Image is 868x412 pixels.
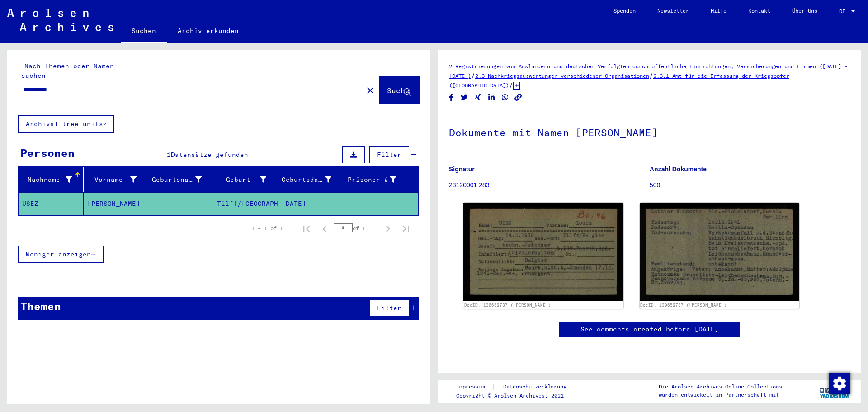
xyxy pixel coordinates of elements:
[152,175,202,185] div: Geburtsname
[167,151,171,159] span: 1
[7,9,113,31] img: Arolsen_neg.svg
[121,20,167,43] a: Suchen
[496,382,577,392] a: Datenschutzerklärung
[500,92,510,103] button: Share on WhatsApp
[87,175,137,185] div: Vorname
[369,299,409,317] button: Filter
[649,71,653,80] span: /
[22,172,83,187] div: Nachname
[22,175,72,185] div: Nachname
[171,151,248,159] span: Datensätze gefunden
[152,172,213,187] div: Geburtsname
[278,193,343,215] mat-cell: [DATE]
[377,151,401,159] span: Filter
[20,145,75,161] div: Personen
[397,219,415,237] button: Last page
[475,72,649,79] a: 2.3 Nachkriegsauswertungen verschiedener Organisationen
[387,86,410,95] span: Suche
[282,172,343,187] div: Geburtsdatum
[828,372,850,394] div: Zustimmung ändern
[213,167,278,192] mat-header-cell: Geburt‏
[659,383,782,391] p: Die Arolsen Archives Online-Collections
[347,172,408,187] div: Prisoner #
[87,172,148,187] div: Vorname
[640,303,727,308] a: DocID: 130652737 ([PERSON_NAME])
[19,193,84,215] mat-cell: USEZ
[839,8,849,14] span: DE
[379,219,397,237] button: Next page
[514,92,523,103] button: Copy link
[580,325,719,334] a: See comments created before [DATE]
[84,193,149,215] mat-cell: [PERSON_NAME]
[217,172,278,187] div: Geburt‏
[217,175,267,185] div: Geburt‏
[369,146,409,163] button: Filter
[21,62,114,80] mat-label: Nach Themen oder Namen suchen
[361,81,379,99] button: Clear
[343,167,419,192] mat-header-cell: Prisoner #
[829,373,850,394] img: Zustimmung ändern
[449,112,850,152] h1: Dokumente mit Namen [PERSON_NAME]
[463,203,623,301] img: 001.jpg
[449,166,475,173] b: Signatur
[18,246,104,263] button: Weniger anzeigen
[19,167,84,192] mat-header-cell: Nachname
[365,85,376,96] mat-icon: close
[650,166,707,173] b: Anzahl Dokumente
[447,92,456,103] button: Share on Facebook
[316,219,334,237] button: Previous page
[449,181,490,189] a: 23120001 283
[84,167,149,192] mat-header-cell: Vorname
[456,392,577,400] p: Copyright © Arolsen Archives, 2021
[167,20,250,42] a: Archiv erkunden
[456,382,492,392] a: Impressum
[818,379,852,402] img: yv_logo.png
[473,92,483,103] button: Share on Xing
[509,81,513,89] span: /
[464,303,551,308] a: DocID: 130652737 ([PERSON_NAME])
[379,76,419,104] button: Suche
[148,167,213,192] mat-header-cell: Geburtsname
[460,92,469,103] button: Share on Twitter
[659,391,782,399] p: wurden entwickelt in Partnerschaft mit
[456,382,577,392] div: |
[18,115,114,133] button: Archival tree units
[471,71,475,80] span: /
[26,250,91,258] span: Weniger anzeigen
[251,224,283,232] div: 1 – 1 of 1
[650,180,850,190] p: 500
[334,224,379,232] div: of 1
[487,92,496,103] button: Share on LinkedIn
[347,175,396,185] div: Prisoner #
[297,219,316,237] button: First page
[278,167,343,192] mat-header-cell: Geburtsdatum
[213,193,278,215] mat-cell: Tilff/[GEOGRAPHIC_DATA]
[20,298,61,314] div: Themen
[449,63,848,79] a: 2 Registrierungen von Ausländern und deutschen Verfolgten durch öffentliche Einrichtungen, Versic...
[282,175,331,185] div: Geburtsdatum
[377,304,401,312] span: Filter
[640,203,800,301] img: 002.jpg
